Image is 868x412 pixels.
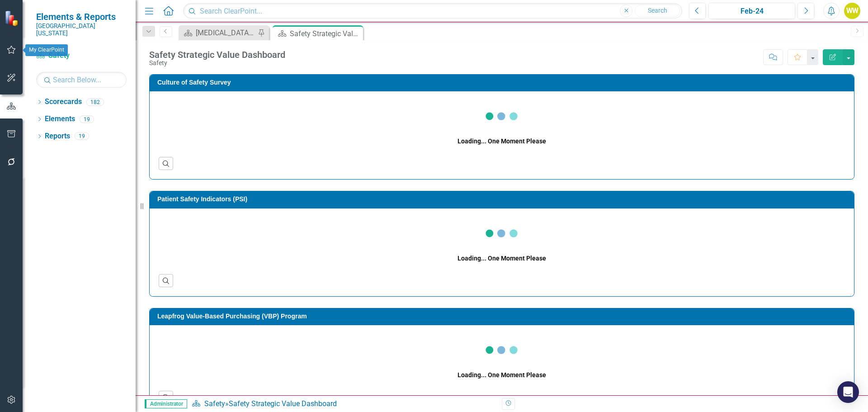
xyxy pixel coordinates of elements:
a: [MEDICAL_DATA] Services and Infusion Dashboard [181,27,255,38]
a: Scorecards [45,97,82,107]
h3: Patient Safety Indicators (PSI) [157,196,849,203]
div: My ClearPoint [25,44,68,56]
div: 182 [86,98,104,106]
span: Administrator [145,399,187,408]
a: Safety [36,51,127,61]
h3: Culture of Safety Survey [157,79,849,86]
img: ClearPoint Strategy [5,10,20,26]
span: Elements & Reports [36,11,127,22]
a: Reports [45,131,70,142]
button: Search [635,5,680,17]
button: Feb-24 [708,3,795,19]
div: 19 [75,133,89,140]
a: Safety [204,399,225,408]
div: » [192,399,495,409]
div: Open Intercom Messenger [837,381,859,403]
span: Search [648,7,667,14]
input: Search ClearPoint... [183,3,682,19]
div: Safety Strategic Value Dashboard [149,50,285,60]
small: [GEOGRAPHIC_DATA][US_STATE] [36,22,127,37]
div: Loading... One Moment Please [458,254,546,263]
div: 19 [80,115,94,123]
div: Safety [149,60,285,66]
a: Elements [45,114,75,124]
input: Search Below... [36,72,127,88]
h3: Leapfrog Value-Based Purchasing (VBP) Program [157,313,849,320]
div: [MEDICAL_DATA] Services and Infusion Dashboard [196,27,255,38]
div: Feb-24 [712,6,792,17]
div: Safety Strategic Value Dashboard [229,399,337,408]
div: Safety Strategic Value Dashboard [290,28,361,39]
div: Loading... One Moment Please [458,370,546,379]
div: Loading... One Moment Please [458,137,546,146]
button: WW [844,3,860,19]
